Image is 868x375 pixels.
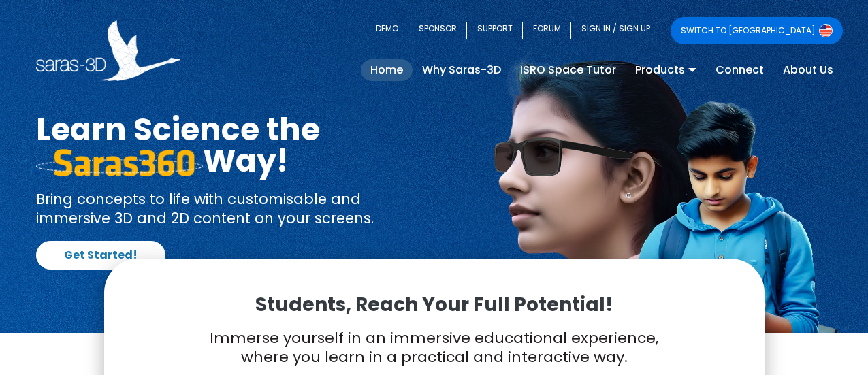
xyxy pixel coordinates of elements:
[773,59,843,81] a: About Us
[626,59,706,81] a: Products
[706,59,773,81] a: Connect
[408,17,467,44] a: SPONSOR
[671,17,843,44] a: SWITCH TO [GEOGRAPHIC_DATA]
[376,17,408,44] a: DEMO
[511,59,626,81] a: ISRO Space Tutor
[36,190,424,227] p: Bring concepts to life with customisable and immersive 3D and 2D content on your screens.
[361,59,413,81] a: Home
[523,17,571,44] a: FORUM
[467,17,523,44] a: SUPPORT
[138,293,730,317] p: Students, Reach Your Full Potential!
[36,149,203,176] img: saras 360
[413,59,511,81] a: Why Saras-3D
[36,114,424,176] h1: Learn Science the Way!
[138,329,730,368] p: Immerse yourself in an immersive educational experience, where you learn in a practical and inter...
[819,24,833,37] img: Switch to USA
[36,241,165,270] a: Get Started!
[571,17,660,44] a: SIGN IN / SIGN UP
[36,20,181,81] img: Saras 3D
